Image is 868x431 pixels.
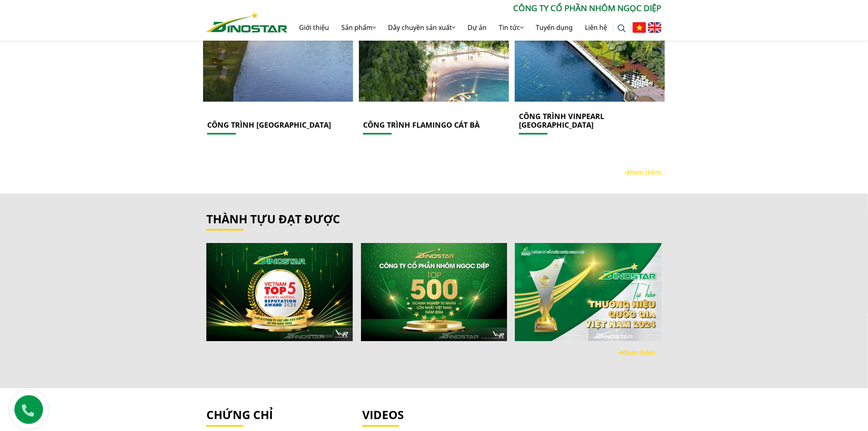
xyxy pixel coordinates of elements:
[361,243,507,341] img: Nhôm DINOSTAR vững vàng vị thế Top 500 doanh nghiệp lớn nhất Việt Nam 3 năm liên tiếp
[382,14,461,41] a: Dây chuyền sản xuất
[618,24,626,32] img: search
[335,14,382,41] a: Sản phẩm
[207,120,331,130] a: CÔNG TRÌNH [GEOGRAPHIC_DATA]
[206,243,353,341] img: Nhôm Dinostar tiếp tục lọt Top 5 Công ty vật liệu xây dựng uy tín năm 2025
[530,14,579,41] a: Tuyển dụng
[519,111,604,130] a: CÔNG TRÌNH VINPEARL [GEOGRAPHIC_DATA]
[361,243,507,341] a: Nhôm DINOSTAR vững vàng vị thế Top 500 doanh nghiệp lớn nhất Việt Nam 3 năm liên tiếp
[515,243,662,341] div: 3 / 6
[648,22,662,33] img: English
[624,168,662,177] a: Xem thêm
[288,2,662,14] p: CÔNG TY CỔ PHẦN NHÔM NGỌC DIỆP
[206,243,353,341] div: 1 / 6
[618,348,656,357] a: Xem thêm
[362,408,662,422] a: Videos
[206,211,340,227] a: thành tựu đạt được
[493,14,530,41] a: Tin tức
[206,407,273,422] a: Chứng chỉ
[361,243,507,341] div: 2 / 6
[363,120,480,130] a: CÔNG TRÌNH FLAMINGO CÁT BÀ
[579,14,613,41] a: Liên hệ
[293,14,335,41] a: Giới thiệu
[206,10,288,32] a: Nhôm Dinostar
[515,243,662,341] img: NHÔM DINOSTAR TỰ HÀO ĐÓN DANH HIỆU “THƯƠNG HIỆU QUỐC GIA 2024”
[461,14,493,41] a: Dự án
[206,12,288,32] img: Nhôm Dinostar
[633,22,646,33] img: Tiếng Việt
